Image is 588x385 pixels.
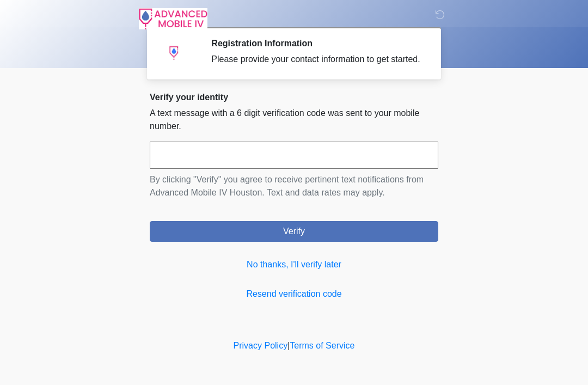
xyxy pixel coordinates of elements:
[150,288,438,301] a: Resend verification code
[150,107,438,133] p: A text message with a 6 digit verification code was sent to your mobile number.
[234,341,288,350] a: Privacy Policy
[290,341,354,350] a: Terms of Service
[150,92,438,102] h2: Verify your identity
[150,173,438,199] p: By clicking "Verify" you agree to receive pertinent text notifications from Advanced Mobile IV Ho...
[139,8,207,29] img: Advanced Mobile IV Houston Logo
[211,38,422,48] h2: Registration Information
[150,258,438,271] a: No thanks, I'll verify later
[158,38,191,71] img: Agent Avatar
[287,341,290,350] a: |
[211,53,422,66] div: Please provide your contact information to get started.
[150,221,438,242] button: Verify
